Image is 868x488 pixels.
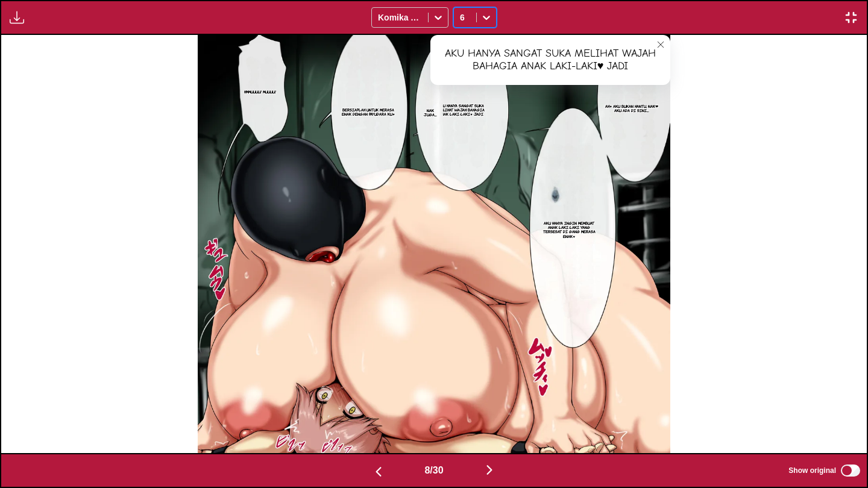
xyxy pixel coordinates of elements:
[651,35,670,54] button: close-tooltip
[10,10,24,25] img: Download translated images
[242,87,278,96] p: Hmmuuuu! Muuuu!
[539,219,600,241] p: Aku hanya ingin membuat anak laki-laki yang tersesat di gang merasa enak♥
[600,102,663,115] p: Ah♥ Aku bukan hantu, nak❤ Aku ada di sini…
[430,101,492,119] p: Aku hanya sangat suka melihat wajah bahagia anak laki-laki♥ Jadi
[430,35,670,85] div: Aku hanya sangat suka melihat wajah bahagia anak laki-laki♥ Jadi
[337,105,400,119] p: Bersiaplah untuk merasa enak dengan payudara ku♥
[418,106,443,119] p: Nak juga…
[482,463,497,477] img: Next page
[424,465,443,476] span: 8 / 30
[788,466,836,475] span: Show original
[198,35,670,454] img: Manga Panel
[841,465,860,477] input: Show original
[371,465,386,479] img: Previous page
